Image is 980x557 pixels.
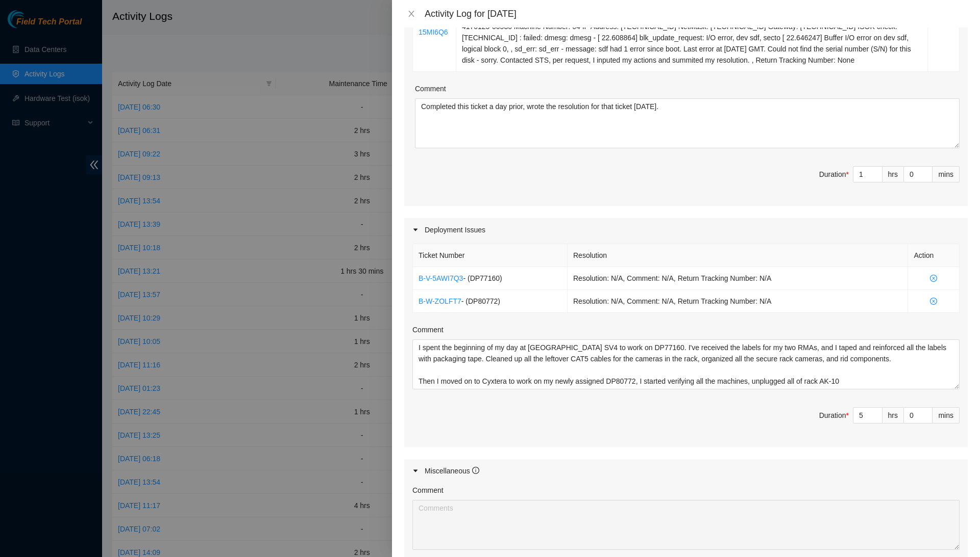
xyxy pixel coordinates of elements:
[425,8,968,19] div: Activity Log for [DATE]
[472,467,479,474] span: info-circle
[568,267,908,290] td: Resolution: N/A, Comment: N/A, Return Tracking Number: N/A
[568,244,908,267] th: Resolution
[412,339,960,389] textarea: Comment
[404,218,968,242] div: Deployment Issues
[404,459,968,483] div: Miscellaneous info-circle
[419,297,461,305] a: B-W-ZOLFT7
[415,83,446,94] label: Comment
[415,98,960,148] textarea: Comment
[461,297,500,305] span: - ( DP80772 )
[413,244,568,267] th: Ticket Number
[412,227,419,233] span: caret-right
[819,410,849,421] div: Duration
[908,244,960,267] th: Action
[407,10,415,18] span: close
[914,298,953,305] span: close-circle
[412,485,444,496] label: Comment
[419,274,463,282] a: B-V-5AWI7Q3
[933,407,960,423] div: mins
[412,500,960,550] textarea: Comment
[463,274,502,282] span: - ( DP77160 )
[404,9,419,19] button: Close
[819,169,849,180] div: Duration
[914,275,953,282] span: close-circle
[425,465,479,476] div: Miscellaneous
[412,324,444,335] label: Comment
[412,468,419,474] span: caret-right
[933,166,960,182] div: mins
[883,407,904,423] div: hrs
[883,166,904,182] div: hrs
[568,290,908,313] td: Resolution: N/A, Comment: N/A, Return Tracking Number: N/A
